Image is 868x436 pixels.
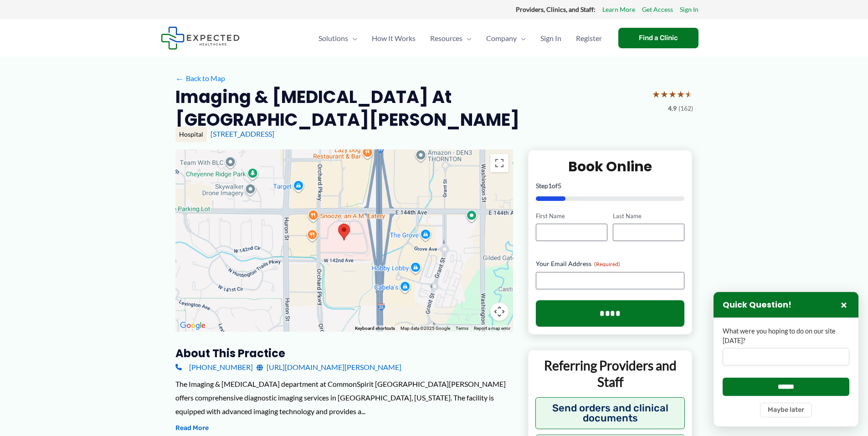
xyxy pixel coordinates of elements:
a: [URL][DOMAIN_NAME][PERSON_NAME] [257,360,401,374]
span: ★ [677,86,685,103]
button: Maybe later [760,403,812,417]
label: What were you hoping to do on our site [DATE]? [723,327,849,345]
a: Sign In [680,4,699,15]
a: Report a map error [474,326,510,331]
div: The Imaging & [MEDICAL_DATA] department at CommonSpirit [GEOGRAPHIC_DATA][PERSON_NAME] offers com... [175,377,513,418]
h2: Book Online [536,158,685,175]
a: Sign In [533,22,569,54]
img: Expected Healthcare Logo - side, dark font, small [161,26,240,50]
a: Register [569,22,609,54]
p: Step of [536,183,685,189]
span: (Required) [594,261,620,267]
span: Company [486,22,517,54]
span: Menu Toggle [348,22,357,54]
a: Terms (opens in new tab) [456,326,468,331]
span: Register [576,22,602,54]
span: Sign In [540,22,561,54]
span: 5 [558,182,561,190]
span: Map data ©2025 Google [401,326,450,331]
button: Read More [175,423,209,434]
span: Menu Toggle [462,22,472,54]
h3: Quick Question! [723,300,791,310]
span: How It Works [372,22,416,54]
span: ★ [652,86,660,103]
span: 4.9 [668,103,677,114]
button: Close [838,299,849,310]
label: Your Email Address [536,259,685,268]
button: Keyboard shortcuts [355,325,395,332]
a: [STREET_ADDRESS] [211,129,274,138]
span: ★ [668,86,677,103]
h2: Imaging & [MEDICAL_DATA] at [GEOGRAPHIC_DATA][PERSON_NAME] [175,86,645,131]
a: Get Access [642,4,673,15]
a: Learn More [602,4,635,15]
span: Resources [430,22,462,54]
a: Open this area in Google Maps (opens a new window) [178,320,208,332]
span: 1 [548,182,552,190]
p: Referring Providers and Staff [535,357,685,390]
button: Send orders and clinical documents [535,397,685,429]
label: Last Name [613,212,684,221]
img: Google [178,320,208,332]
div: Hospital [175,127,207,142]
h3: About this practice [175,346,513,360]
a: How It Works [365,22,423,54]
span: Menu Toggle [517,22,526,54]
nav: Primary Site Navigation [311,22,609,54]
span: ★ [660,86,668,103]
span: ★ [685,86,693,103]
button: Toggle fullscreen view [490,154,508,172]
strong: Providers, Clinics, and Staff: [516,5,596,13]
span: Solutions [318,22,348,54]
a: Find a Clinic [618,28,699,48]
span: (162) [678,103,693,114]
a: ResourcesMenu Toggle [423,22,479,54]
span: ← [175,74,184,83]
a: SolutionsMenu Toggle [311,22,365,54]
a: ←Back to Map [175,72,225,85]
a: [PHONE_NUMBER] [175,360,253,374]
button: Map camera controls [490,303,508,321]
a: CompanyMenu Toggle [479,22,533,54]
label: First Name [536,212,607,221]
